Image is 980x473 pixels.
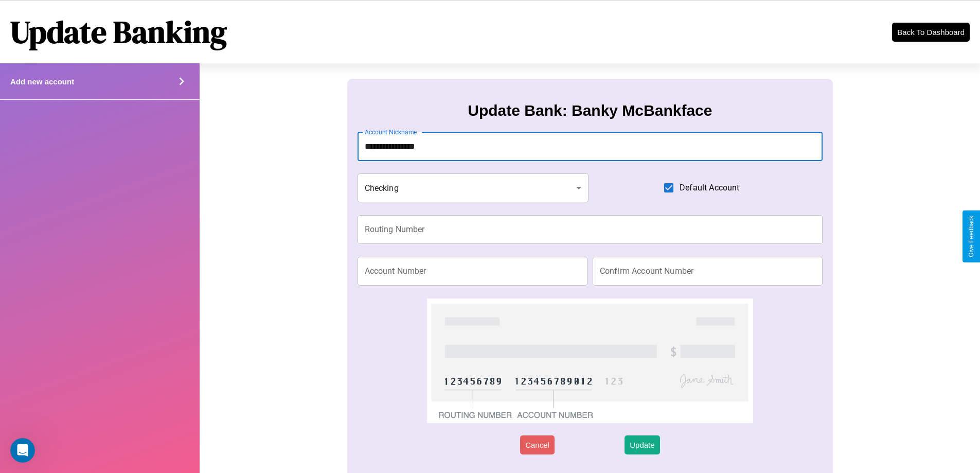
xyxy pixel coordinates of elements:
h1: Update Banking [10,11,227,53]
div: Give Feedback [968,216,975,257]
h3: Update Bank: Banky McBankface [468,102,712,119]
span: Default Account [680,182,739,194]
div: Checking [358,173,589,202]
button: Cancel [520,435,555,454]
button: Update [625,435,660,454]
iframe: Intercom live chat [10,438,35,463]
h4: Add new account [10,77,74,86]
img: check [427,299,753,423]
button: Back To Dashboard [892,23,970,42]
label: Account Nickname [365,128,417,136]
